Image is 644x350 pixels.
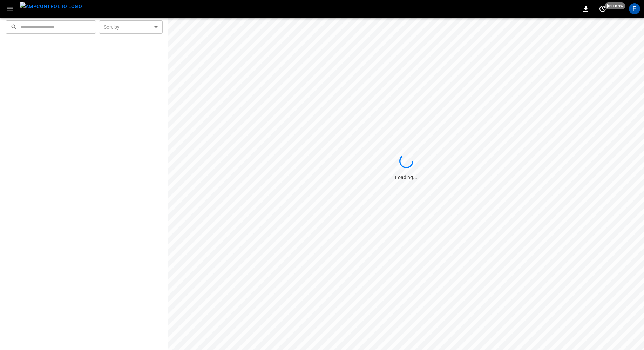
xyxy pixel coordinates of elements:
[20,2,82,11] img: ampcontrol.io logo
[597,3,608,14] button: set refresh interval
[629,3,640,14] div: profile-icon
[605,2,625,9] span: just now
[395,174,418,180] span: Loading...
